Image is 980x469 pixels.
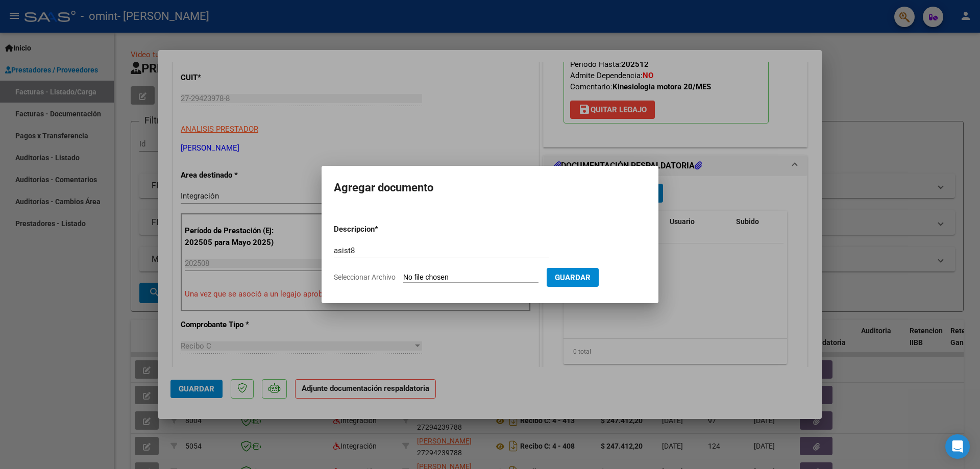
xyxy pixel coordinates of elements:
[334,273,396,281] span: Seleccionar Archivo
[334,178,646,198] h2: Agregar documento
[547,268,599,287] button: Guardar
[555,273,591,282] span: Guardar
[945,434,970,459] div: Open Intercom Messenger
[334,224,428,235] p: Descripcion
